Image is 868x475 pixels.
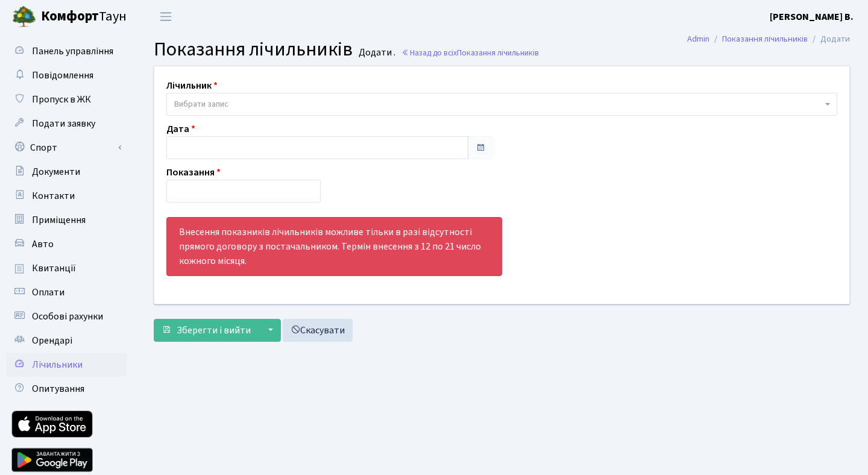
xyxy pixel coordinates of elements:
a: Лічильники [6,353,127,377]
span: Панель управління [32,45,113,58]
span: Авто [32,237,54,251]
a: Пропуск в ЖК [6,87,127,112]
li: Додати [808,33,850,46]
a: Опитування [6,377,127,401]
span: Лічильники [32,358,83,371]
b: [PERSON_NAME] В. [770,10,854,24]
a: Приміщення [6,208,127,232]
span: Контакти [32,189,75,203]
span: Особові рахунки [32,310,103,323]
button: Переключити навігацію [151,7,181,27]
span: Пропуск в ЖК [32,93,91,106]
a: Подати заявку [6,112,127,136]
label: Лічильник [166,78,218,93]
button: Зберегти і вийти [154,319,259,342]
label: Показання [166,165,221,180]
a: Особові рахунки [6,304,127,329]
span: Подати заявку [32,117,95,130]
a: Документи [6,160,127,184]
a: [PERSON_NAME] В. [770,10,854,24]
nav: breadcrumb [669,27,868,52]
a: Оплати [6,280,127,304]
b: Комфорт [41,7,99,26]
div: Внесення показників лічильників можливе тільки в разі відсутності прямого договору з постачальник... [166,217,502,276]
small: Додати . [356,47,395,58]
a: Квитанції [6,256,127,280]
span: Опитування [32,382,84,395]
a: Показання лічильників [722,33,808,45]
span: Показання лічильників [154,36,353,63]
span: Оплати [32,286,64,299]
a: Контакти [6,184,127,208]
a: Admin [687,33,709,45]
span: Квитанції [32,262,76,275]
span: Вибрати запис [174,98,228,110]
a: Повідомлення [6,63,127,87]
label: Дата [166,122,195,136]
a: Назад до всіхПоказання лічильників [401,47,539,58]
a: Спорт [6,136,127,160]
span: Повідомлення [32,69,93,82]
span: Таун [41,7,127,27]
a: Орендарі [6,329,127,353]
span: Показання лічильників [457,47,539,58]
span: Зберегти і вийти [177,324,251,337]
span: Приміщення [32,213,86,227]
img: logo.png [12,5,36,29]
a: Скасувати [283,319,353,342]
a: Панель управління [6,39,127,63]
a: Авто [6,232,127,256]
span: Орендарі [32,334,72,347]
span: Документи [32,165,80,178]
